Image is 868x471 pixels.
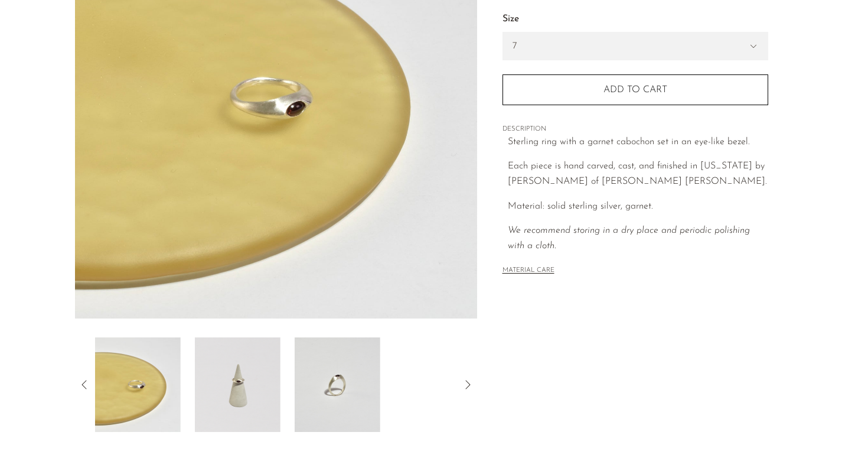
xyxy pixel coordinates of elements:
label: Size [502,12,768,27]
p: Each piece is hand carved, cast, and finished in [US_STATE] by [PERSON_NAME] of [PERSON_NAME] [PE... [508,159,768,189]
span: Add to cart [603,85,667,96]
img: Garnet Ellipse Ring [195,337,280,432]
i: We recommend storing in a dry place and periodic polishing with a cloth. [508,226,750,251]
button: Add to cart [502,74,768,105]
span: DESCRIPTION [502,124,768,135]
p: Material: solid sterling silver, garnet. [508,199,768,215]
img: Garnet Ellipse Ring [95,337,181,432]
img: Garnet Ellipse Ring [295,337,380,432]
p: Sterling ring with a garnet cabochon set in an eye-like bezel. [508,135,768,150]
button: MATERIAL CARE [502,267,554,275]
